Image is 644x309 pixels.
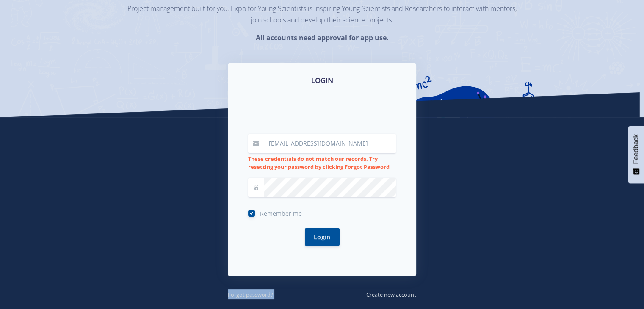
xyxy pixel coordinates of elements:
[305,228,340,246] button: Login
[264,134,396,153] input: Email / User ID
[628,126,644,183] button: Feedback - Show survey
[255,33,388,42] strong: All accounts need approval for app use.
[366,290,416,299] a: Create new account
[228,291,273,298] small: Forgot password?
[366,291,416,298] small: Create new account
[632,134,640,164] span: Feedback
[260,210,302,218] span: Remember me
[127,3,517,26] p: Project management built for you. Expo for Young Scientists is Inspiring Young Scientists and Res...
[228,290,273,299] a: Forgot password?
[248,155,390,171] strong: These credentials do not match our records. Try resetting your password by clicking Forgot Password
[238,75,406,86] h3: LOGIN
